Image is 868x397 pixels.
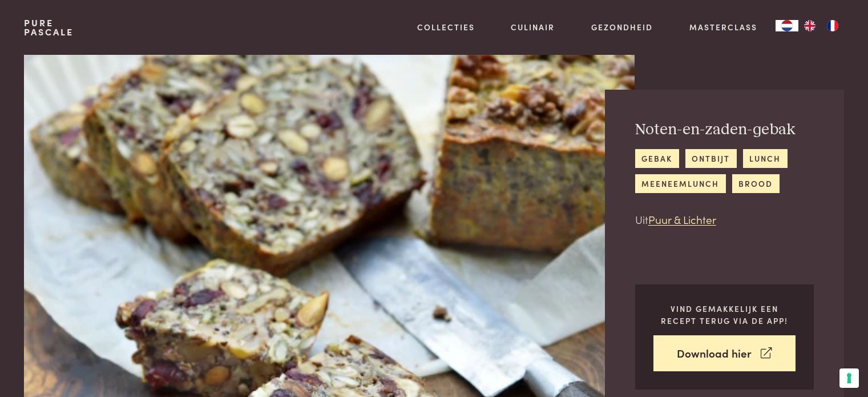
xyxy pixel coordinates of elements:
[798,20,821,31] a: EN
[635,211,814,228] p: Uit
[635,149,679,168] a: gebak
[653,303,796,326] p: Vind gemakkelijk een recept terug via de app!
[798,20,844,31] ul: Language list
[511,21,555,33] a: Culinair
[776,20,798,31] div: Language
[743,149,788,168] a: lunch
[591,21,653,33] a: Gezondheid
[776,20,798,31] a: NL
[648,211,716,227] a: Puur & Lichter
[732,174,780,193] a: brood
[839,368,859,388] button: Uw voorkeuren voor toestemming voor trackingtechnologieën
[653,335,796,371] a: Download hier
[417,21,475,33] a: Collecties
[635,174,726,193] a: meeneemlunch
[685,149,737,168] a: ontbijt
[689,21,757,33] a: Masterclass
[776,20,844,31] aside: Language selected: Nederlands
[635,120,814,140] h2: Noten-en-zaden-gebak
[821,20,844,31] a: FR
[24,18,74,37] a: PurePascale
